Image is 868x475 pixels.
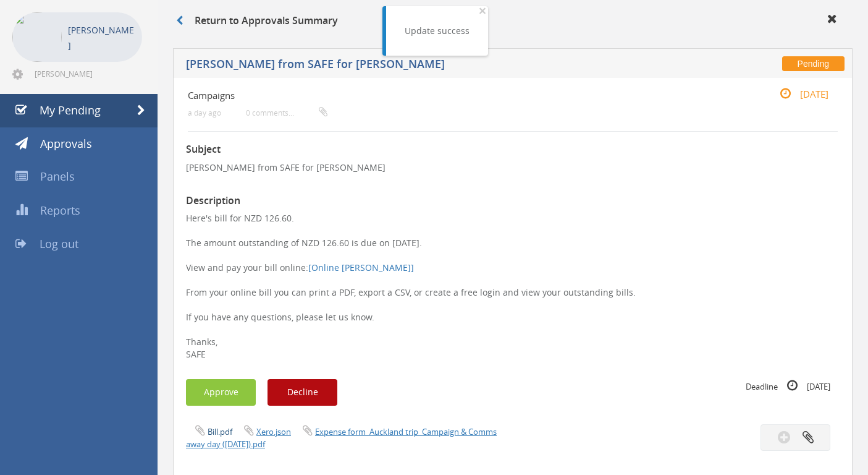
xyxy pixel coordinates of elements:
span: Log out [40,236,78,251]
span: × [479,2,486,19]
span: Panels [40,169,75,184]
p: [PERSON_NAME] from SAFE for [PERSON_NAME] [186,161,840,174]
small: [DATE] [767,87,828,101]
p: [PERSON_NAME] [68,22,136,53]
small: 0 comments... [246,108,327,118]
span: My Pending [40,103,101,118]
a: Xero.json [256,426,291,437]
h5: [PERSON_NAME] from SAFE for [PERSON_NAME] [186,58,646,74]
h3: Subject [186,144,840,155]
button: Approve [186,379,256,406]
span: [PERSON_NAME][EMAIL_ADDRESS][DOMAIN_NAME] [35,69,140,79]
small: Deadline [DATE] [746,379,830,393]
div: Update success [405,25,470,37]
a: Bill.pdf [208,426,232,437]
p: Here's bill for NZD 126.60. The amount outstanding of NZD 126.60 is due on [DATE]. View and pay y... [186,212,840,361]
small: a day ago [188,108,221,118]
h3: Description [186,195,840,207]
span: Reports [40,203,80,218]
button: Decline [268,379,337,406]
a: Expense form_Auckland trip_Campaign & Comms away day ([DATE]).pdf [186,426,497,450]
a: [Online [PERSON_NAME]] [308,262,414,273]
span: Approvals [40,136,92,151]
span: Pending [782,56,845,71]
h3: Return to Approvals Summary [176,15,338,27]
h4: Campaigns [188,90,730,101]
